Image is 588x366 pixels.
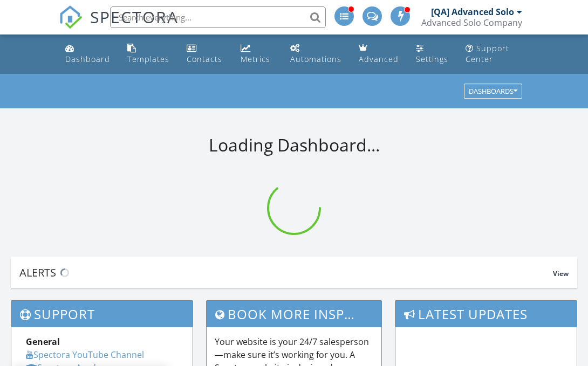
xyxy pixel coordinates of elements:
[241,54,270,64] div: Metrics
[553,269,569,278] span: View
[395,301,577,327] h3: Latest Updates
[412,39,453,70] a: Settings
[464,84,522,99] button: Dashboards
[90,5,179,28] span: SPECTORA
[59,5,83,29] img: The Best Home Inspection Software - Spectora
[187,54,222,64] div: Contacts
[421,17,522,28] div: Advanced Solo Company
[236,39,277,70] a: Metrics
[59,15,179,37] a: SPECTORA
[354,39,403,70] a: Advanced
[61,39,114,70] a: Dashboard
[286,39,346,70] a: Automations (Advanced)
[123,39,174,70] a: Templates
[466,43,509,64] div: Support Center
[11,301,193,327] h3: Support
[416,54,448,64] div: Settings
[207,301,381,327] h3: Book More Inspections
[127,54,169,64] div: Templates
[431,6,514,17] div: [QA] Advanced Solo
[290,54,341,64] div: Automations
[110,6,326,28] input: Search everything...
[19,265,553,280] div: Alerts
[182,39,228,70] a: Contacts
[65,54,110,64] div: Dashboard
[359,54,399,64] div: Advanced
[26,336,60,348] strong: General
[469,88,517,95] div: Dashboards
[461,39,527,70] a: Support Center
[26,349,144,361] a: Spectora YouTube Channel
